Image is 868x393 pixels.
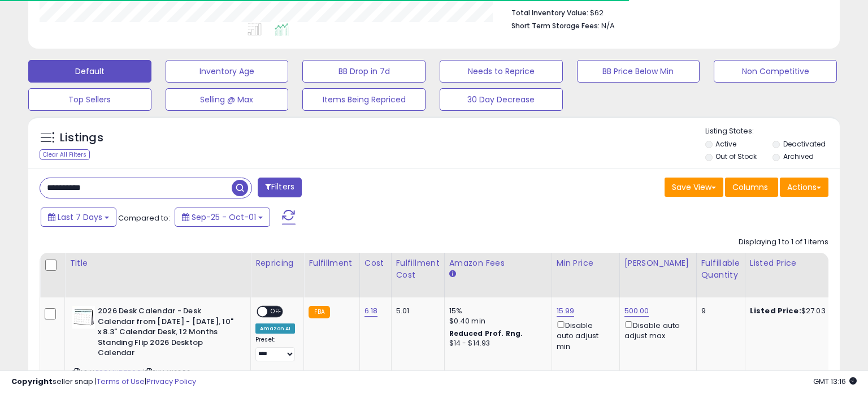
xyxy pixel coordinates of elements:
[58,211,102,223] span: Last 7 Days
[701,306,736,316] div: 9
[309,306,329,318] small: FBA
[72,306,95,329] img: 41s6aeu444L._SL40_.jpg
[146,376,196,387] a: Privacy Policy
[96,368,141,377] a: B09MNDZD69
[624,305,649,317] a: 500.00
[28,88,151,111] button: Top Sellers
[364,257,387,269] div: Cost
[364,305,378,317] a: 6.18
[267,307,285,317] span: OFF
[28,60,151,83] button: Default
[166,60,289,83] button: Inventory Age
[41,208,116,227] button: Last 7 Days
[60,130,103,146] h5: Listings
[715,139,736,149] label: Active
[449,257,547,269] div: Amazon Fees
[557,305,575,317] a: 15.99
[11,376,53,387] strong: Copyright
[783,139,826,149] label: Deactivated
[40,149,90,160] div: Clear All Filters
[143,368,190,377] span: | SKU: W2392
[255,257,299,269] div: Repricing
[302,88,426,111] button: Items Being Repriced
[97,376,145,387] a: Terms of Use
[511,21,600,31] b: Short Term Storage Fees:
[396,257,440,281] div: Fulfillment Cost
[750,257,848,269] div: Listed Price
[11,377,196,387] div: seller snap | |
[449,306,543,316] div: 15%
[780,178,828,197] button: Actions
[624,257,692,269] div: [PERSON_NAME]
[577,60,700,83] button: BB Price Below Min
[511,5,820,19] li: $62
[725,178,778,197] button: Columns
[750,305,801,316] b: Listed Price:
[449,329,523,338] b: Reduced Prof. Rng.
[70,257,246,269] div: Title
[192,211,256,223] span: Sep-25 - Oct-01
[557,319,611,352] div: Disable auto adjust min
[309,257,354,269] div: Fulfillment
[601,20,615,31] span: N/A
[440,88,563,111] button: 30 Day Decrease
[715,152,757,161] label: Out of Stock
[783,152,814,161] label: Archived
[624,319,688,341] div: Disable auto adjust max
[665,178,723,197] button: Save View
[98,306,235,361] b: 2026 Desk Calendar - Desk Calendar from [DATE] - [DATE], 10" x 8.3" Calendar Desk, 12 Months Stan...
[750,306,844,316] div: $27.03
[255,336,295,361] div: Preset:
[714,60,837,83] button: Non Competitive
[118,213,170,223] span: Compared to:
[166,88,289,111] button: Selling @ Max
[705,126,840,137] p: Listing States:
[557,257,615,269] div: Min Price
[396,306,436,316] div: 5.01
[701,257,740,281] div: Fulfillable Quantity
[255,323,295,334] div: Amazon AI
[175,208,270,227] button: Sep-25 - Oct-01
[258,178,302,197] button: Filters
[449,316,543,326] div: $0.40 min
[449,269,456,279] small: Amazon Fees.
[449,339,543,348] div: $14 - $14.93
[302,60,426,83] button: BB Drop in 7d
[440,60,563,83] button: Needs to Reprice
[511,8,588,18] b: Total Inventory Value:
[813,376,857,387] span: 2025-10-10 13:16 GMT
[739,237,828,248] div: Displaying 1 to 1 of 1 items
[732,182,768,193] span: Columns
